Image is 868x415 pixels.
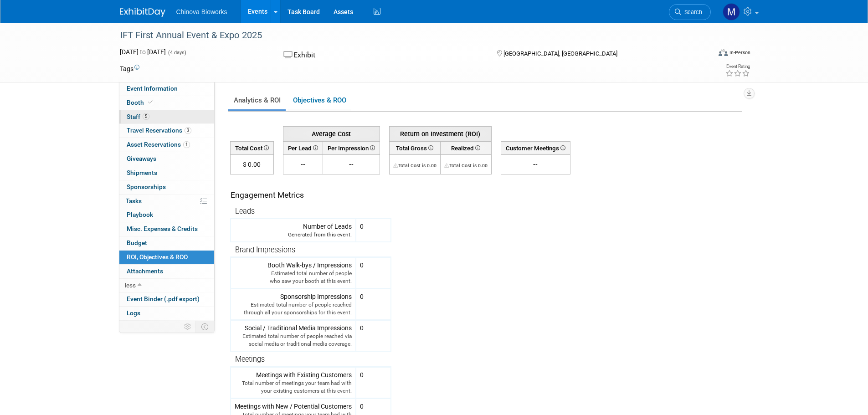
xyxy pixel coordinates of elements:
span: -- [301,161,305,168]
span: Sponsorships [127,183,166,190]
span: ROI, Objectives & ROO [127,253,188,261]
a: Budget [119,236,214,250]
div: Estimated total number of people reached via social media or traditional media coverage. [235,333,352,348]
span: Playbook [127,211,153,218]
div: 0 [360,402,364,411]
span: 3 [185,127,191,134]
a: Playbook [119,208,214,222]
span: Event Binder (.pdf export) [127,295,200,302]
span: [DATE] [DATE] [120,48,166,56]
div: Estimated total number of people reached through all your sponsorships for this event. [235,301,352,317]
span: Staff [127,113,149,120]
th: Realized [440,141,491,154]
a: Giveaways [119,152,214,166]
span: 1 [183,141,190,148]
div: Exhibit [281,47,482,63]
div: 0 [360,323,364,333]
a: less [119,279,214,292]
div: Number of Leads [235,222,352,239]
span: (4 days) [167,50,186,56]
span: Leads [235,207,255,215]
span: Asset Reservations [127,141,190,148]
span: Shipments [127,169,157,176]
span: Logs [127,309,140,317]
a: Staff5 [119,110,214,124]
span: Giveaways [127,155,156,162]
div: Total number of meetings your team had with your existing customers at this event. [235,379,352,395]
th: Per Impression [323,141,380,154]
div: IFT First Annual Event & Expo 2025 [117,27,697,44]
div: The Total Cost for this event needs to be greater than 0.00 in order for ROI to get calculated. S... [444,160,488,169]
a: Booth [119,96,214,110]
span: to [139,48,147,56]
div: The Total Cost for this event needs to be greater than 0.00 in order for ROI to get calculated. S... [393,160,437,169]
img: Format-Inperson.png [719,49,728,56]
th: Customer Meetings [501,141,570,154]
span: Event Information [127,85,178,92]
th: Return on Investment (ROI) [389,126,491,141]
div: Estimated total number of people who saw your booth at this event. [235,270,352,285]
span: Attachments [127,267,163,275]
span: [GEOGRAPHIC_DATA], [GEOGRAPHIC_DATA] [503,50,617,57]
a: Asset Reservations1 [119,138,214,152]
div: -- [505,160,566,169]
a: ROI, Objectives & ROO [119,251,214,264]
img: Marcus Brown [723,3,740,20]
a: Analytics & ROI [228,92,286,109]
div: Engagement Metrics [231,190,387,201]
td: Personalize Event Tab Strip [180,321,196,333]
a: Attachments [119,265,214,278]
div: 0 [360,222,364,231]
th: Total Cost [230,141,273,154]
th: Total Gross [389,141,440,154]
td: Toggle Event Tabs [195,321,214,333]
div: Generated from this event. [235,231,352,239]
span: Travel Reservations [127,127,191,134]
a: Sponsorships [119,180,214,194]
span: less [125,282,136,289]
a: Event Information [119,82,214,96]
span: Tasks [126,197,142,205]
td: $ 0.00 [230,155,273,174]
div: Meetings with Existing Customers [235,370,352,395]
div: Event Rating [725,64,750,69]
i: Booth reservation complete [148,100,153,105]
div: 0 [360,261,364,270]
span: -- [349,161,354,168]
img: ExhibitDay [120,8,165,17]
span: Meetings [235,355,265,364]
th: Per Lead [283,141,323,154]
a: Logs [119,307,214,320]
span: Budget [127,239,147,246]
div: Social / Traditional Media Impressions [235,323,352,348]
div: Sponsorship Impressions [235,292,352,317]
span: Search [681,9,702,15]
td: Tags [120,64,139,73]
a: Tasks [119,195,214,208]
div: 0 [360,292,364,301]
a: Shipments [119,166,214,180]
div: Booth Walk-bys / Impressions [235,261,352,285]
span: Booth [127,99,154,106]
div: 0 [360,370,364,379]
span: Misc. Expenses & Credits [127,225,198,232]
span: Chinova Bioworks [176,8,227,15]
span: Brand Impressions [235,246,295,254]
span: 5 [143,113,149,120]
a: Misc. Expenses & Credits [119,222,214,236]
div: Event Format [657,47,751,61]
a: Travel Reservations3 [119,124,214,138]
div: In-Person [729,49,750,56]
a: Event Binder (.pdf export) [119,292,214,306]
a: Objectives & ROO [288,92,351,109]
th: Average Cost [283,126,380,141]
a: Search [669,4,711,20]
